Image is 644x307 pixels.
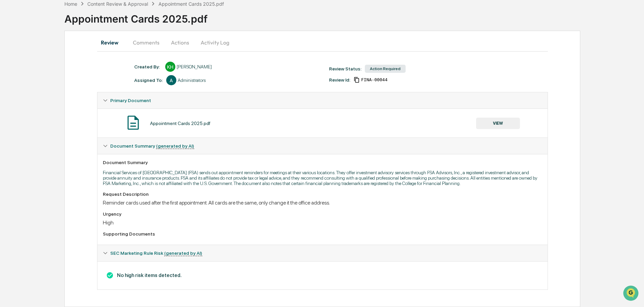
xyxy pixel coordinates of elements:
div: A [166,75,176,85]
span: Primary Document [110,98,151,103]
div: Request Description [103,191,542,197]
div: Document Summary (generated by AI) [97,138,548,154]
button: Activity Log [195,34,235,51]
div: Review Status: [329,66,361,71]
span: Pylon [67,114,82,119]
div: Home [64,1,77,7]
span: Document Summary [110,143,194,149]
div: 🗄️ [49,86,54,91]
div: Primary Document [97,92,548,109]
button: VIEW [476,118,520,129]
a: 🗄️Attestations [46,82,86,94]
div: High [103,219,542,226]
div: secondary tabs example [97,34,548,51]
span: SEC Marketing Rule Risk [110,250,202,256]
span: Data Lookup [13,98,42,104]
div: SEC Marketing Rule Risk (generated by AI) [97,245,548,261]
div: [PERSON_NAME] [177,64,212,69]
div: Created By: ‎ ‎ [134,64,162,69]
div: Appointment Cards 2025.pdf [150,121,210,126]
span: Attestations [56,85,84,92]
span: Preclearance [13,85,43,92]
button: Review [97,34,127,51]
div: 🔎 [7,98,12,104]
div: Urgency [103,211,542,217]
button: Start new chat [115,54,123,62]
div: Primary Document [97,109,548,137]
img: 1746055101610-c473b297-6a78-478c-a979-82029cc54cd1 [7,52,19,64]
u: (generated by AI) [164,250,202,256]
div: Action Required [365,65,406,73]
div: Appointment Cards 2025.pdf [158,1,224,7]
div: KH [165,62,175,72]
h3: No high risk items detected. [103,272,542,279]
span: 8ba14259-1ebd-48e8-b7f4-737f247b562d [361,77,387,83]
u: (generated by AI) [156,143,194,149]
button: Actions [165,34,195,51]
div: Document Summary (generated by AI) [97,154,548,245]
div: 🖐️ [7,86,12,91]
p: Financial Services of [GEOGRAPHIC_DATA] (FSA) sends out appointment reminders for meetings at the... [103,170,542,186]
div: Content Review & Approval [87,1,148,7]
div: We're available if you need us! [23,58,85,64]
img: Document Icon [125,114,142,131]
div: Reminder cards used after the first appointment. All cards are the same, only change it the offic... [103,199,542,206]
a: 🖐️Preclearance [4,82,46,94]
div: Supporting Documents [103,231,542,237]
div: Administrators [178,78,206,83]
a: 🔎Data Lookup [4,95,45,107]
iframe: Open customer support [622,285,641,303]
a: Powered byPylon [48,114,82,119]
div: Document Summary [103,160,542,165]
div: Appointment Cards 2025.pdf [64,7,644,25]
p: How can we help? [7,14,123,25]
div: Assigned To: [134,78,163,83]
button: Comments [127,34,165,51]
div: Start new chat [23,52,111,58]
div: Document Summary (generated by AI) [97,261,548,289]
div: Review Id: [329,77,350,83]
